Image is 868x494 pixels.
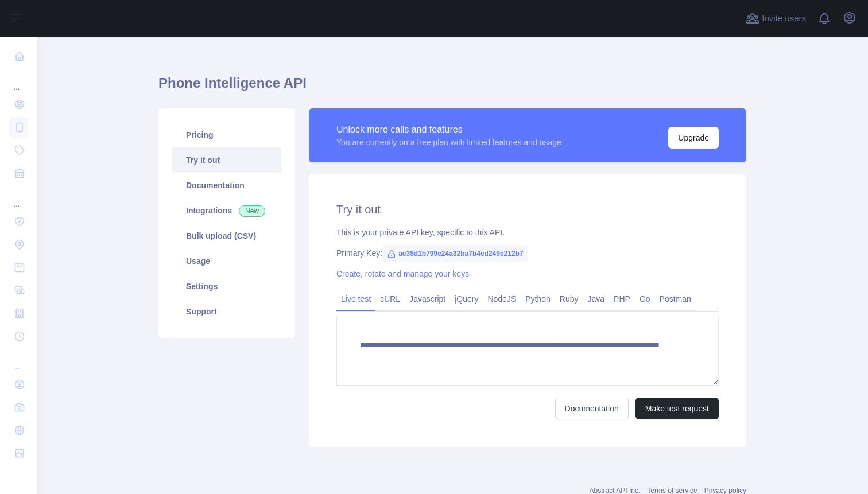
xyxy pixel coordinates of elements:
button: Make test request [635,398,719,419]
a: Javascript [405,290,450,308]
a: Settings [172,274,281,299]
a: Documentation [555,398,629,419]
div: ... [9,186,28,209]
a: PHP [609,290,635,308]
button: Invite users [743,9,808,28]
a: NodeJS [483,290,521,308]
span: ae38d1b799e24a32ba7b4ed249e212b7 [382,245,528,262]
a: Ruby [555,290,583,308]
div: ... [9,69,28,92]
a: Pricing [172,122,281,147]
a: Create, rotate and manage your keys [336,269,469,278]
a: Support [172,299,281,324]
div: Primary Key: [336,247,719,259]
a: Try it out [172,147,281,173]
a: jQuery [450,290,483,308]
a: Python [521,290,555,308]
div: ... [9,349,28,372]
a: Go [635,290,655,308]
a: Usage [172,248,281,274]
div: Unlock more calls and features [336,123,561,137]
button: Upgrade [668,127,719,149]
a: Documentation [172,173,281,198]
a: Postman [655,290,696,308]
h1: Phone Intelligence API [158,74,746,102]
a: Bulk upload (CSV) [172,223,281,248]
a: cURL [375,290,405,308]
a: Integrations New [172,198,281,223]
span: Invite users [762,12,806,25]
div: You are currently on a free plan with limited features and usage [336,137,561,148]
span: New [239,205,265,217]
h2: Try it out [336,201,719,217]
a: Live test [336,290,375,308]
div: This is your private API key, specific to this API. [336,227,719,238]
a: Java [583,290,610,308]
